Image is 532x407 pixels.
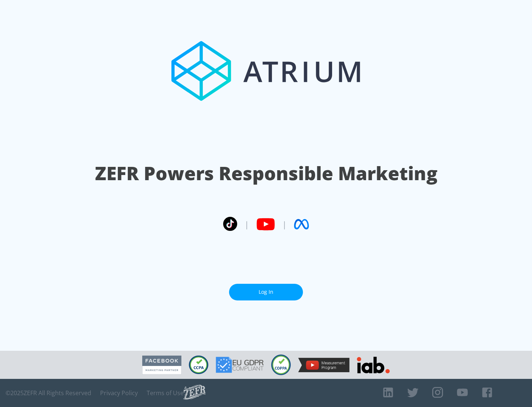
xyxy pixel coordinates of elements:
a: Privacy Policy [100,389,138,397]
a: Terms of Use [147,389,184,397]
img: Facebook Marketing Partner [142,356,181,374]
span: | [245,219,249,230]
img: CCPA Compliant [189,356,208,374]
img: IAB [357,357,390,373]
img: GDPR Compliant [216,357,264,373]
img: COPPA Compliant [271,354,291,375]
span: © 2025 ZEFR All Rights Reserved [6,389,91,397]
img: YouTube Measurement Program [298,358,349,372]
h1: ZEFR Powers Responsible Marketing [95,161,437,186]
span: | [282,219,287,230]
a: Log In [229,284,303,300]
